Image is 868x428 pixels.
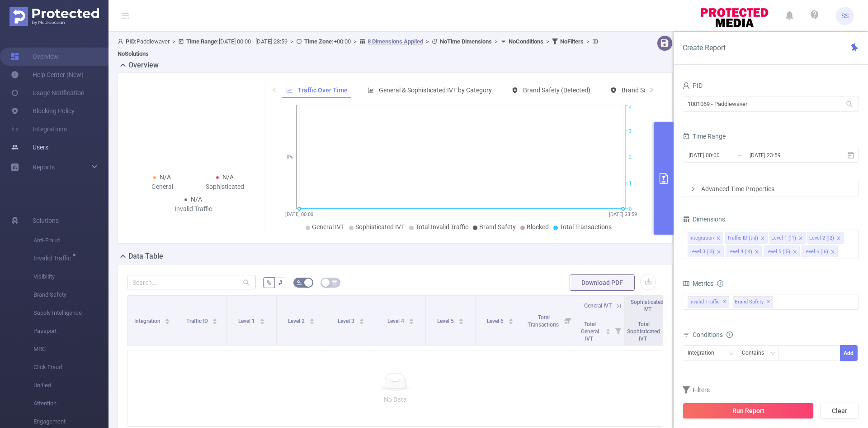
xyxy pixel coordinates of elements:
i: icon: caret-up [212,317,217,320]
a: Help Center (New) [11,66,84,84]
li: Level 2 (l2) [807,232,844,244]
div: Sort [212,317,217,322]
span: > [492,38,500,45]
i: icon: caret-up [409,317,414,320]
i: icon: caret-up [359,317,364,320]
span: Time Range [683,133,726,140]
span: Brand Safety [733,296,773,308]
div: Level 3 (l3) [689,246,714,258]
span: Supply Intelligence [33,304,108,322]
span: Integration [134,318,162,324]
span: Total General IVT [581,321,599,342]
span: Level 6 [487,318,505,324]
span: Level 3 [338,318,356,324]
span: General IVT [312,223,344,231]
span: Conditions [693,331,733,338]
span: Traffic ID [186,318,209,324]
span: > [351,38,359,45]
button: Clear [820,403,859,419]
i: icon: info-circle [726,332,733,338]
span: Reports [33,164,55,171]
i: icon: down [770,351,776,357]
i: icon: caret-up [458,317,463,320]
div: Level 4 (l4) [727,246,752,258]
div: Sort [508,317,514,322]
span: Brand Safety (Detected) [523,87,590,94]
div: Sort [165,317,170,322]
div: Integration [689,232,714,244]
div: Sophisticated [193,182,256,192]
i: icon: left [272,87,277,92]
span: > [423,38,432,45]
i: icon: close [755,250,759,255]
i: icon: close [836,236,841,241]
tspan: 4 [629,105,632,111]
li: Integration [688,232,723,244]
div: Sort [309,317,315,322]
i: icon: caret-down [508,321,513,323]
img: Protected Media [9,7,99,26]
span: Sophisticated IVT [631,299,664,313]
tspan: 3 [629,128,632,134]
span: Paddlewaver [DATE] 00:00 - [DATE] 23:59 +00:00 [118,38,600,57]
div: Integration [688,346,721,361]
div: Level 5 (l5) [765,246,790,258]
li: Level 3 (l3) [688,245,724,257]
div: Level 6 (l6) [803,246,828,258]
li: Level 5 (l5) [764,245,800,257]
a: Users [11,138,48,156]
h2: Overview [128,60,159,71]
a: Usage Notification [11,84,85,102]
span: Level 2 [288,318,306,324]
div: Level 1 (l1) [771,232,796,244]
div: General [131,182,193,192]
span: Level 5 [437,318,455,324]
i: icon: caret-up [165,317,170,320]
span: Click Fraud [33,358,108,376]
h2: Data Table [128,251,163,262]
i: icon: bg-colors [297,279,302,285]
i: icon: bar-chart [368,87,374,93]
i: icon: user [118,38,126,44]
div: Sort [409,317,414,322]
span: Brand Safety (Blocked) [622,87,686,94]
span: Anti-Fraud [33,231,108,250]
i: icon: table [332,279,337,285]
span: ✕ [767,297,770,308]
input: End date [749,149,822,161]
i: icon: close [793,250,797,255]
span: General & Sophisticated IVT by Category [379,87,492,94]
span: MRC [33,340,108,358]
a: Reports [33,158,55,176]
p: No Data [135,394,656,404]
b: Time Zone: [304,38,334,45]
span: Total Sophisticated IVT [627,321,660,342]
span: N/A [160,173,171,181]
span: > [543,38,552,45]
b: PID: [126,38,137,45]
i: icon: close [717,250,721,255]
span: > [584,38,592,45]
span: Level 4 [387,318,406,324]
b: No Conditions [509,38,543,45]
i: icon: close [830,250,835,255]
span: Traffic Over Time [297,87,348,94]
tspan: 0% [287,154,293,160]
i: icon: user [683,82,690,89]
i: icon: caret-up [508,317,513,320]
i: Filter menu [612,316,624,345]
span: % [267,279,271,286]
tspan: 2 [629,154,632,160]
span: SS [841,7,849,25]
div: Level 2 (l2) [809,232,834,244]
span: Invalid Traffic [33,255,74,261]
b: No Solutions [118,50,149,57]
li: Level 4 (l4) [726,245,762,257]
i: icon: caret-down [165,321,170,323]
input: Start date [688,149,761,161]
div: icon: rightAdvanced Time Properties [683,181,859,197]
button: Add [840,345,858,361]
div: Traffic ID (tid) [727,232,758,244]
span: # [278,279,283,286]
input: Search... [127,275,256,289]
